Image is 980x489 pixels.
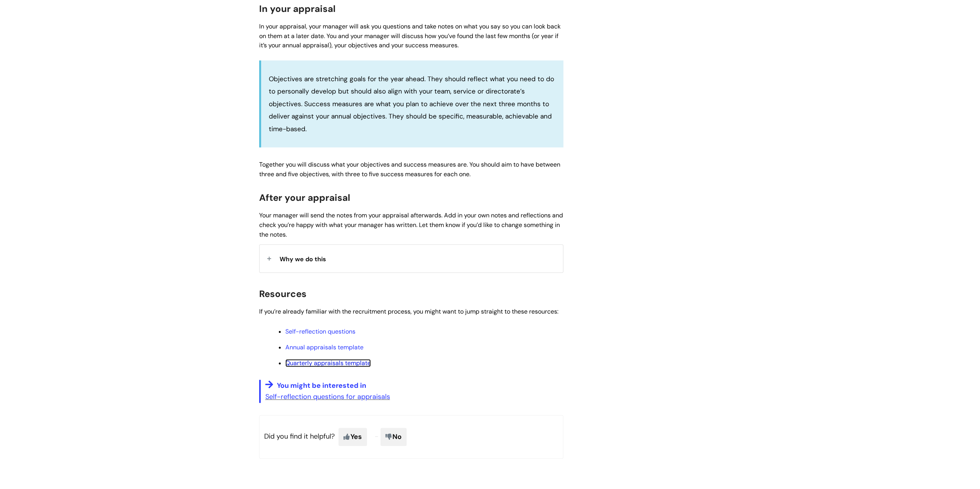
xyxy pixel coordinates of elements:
[285,359,371,367] a: Quarterly appraisals template
[285,327,355,335] a: Self-reflection questions
[259,307,558,315] span: If you’re already familiar with the recruitment process, you might want to jump straight to these...
[380,428,407,446] span: No
[265,392,390,401] a: Self-reflection questions for appraisals
[259,211,563,239] span: Your manager will send the notes from your appraisal afterwards. Add in your own notes and reflec...
[280,255,326,263] span: Why we do this
[259,288,307,300] span: Resources
[269,75,554,133] span: Objectives are stretching goals for the year ahead. They should reflect what you need to do to pe...
[259,192,350,204] span: After your appraisal
[259,160,560,178] span: Together you will discuss what your objectives and success measures are. You should aim to have b...
[259,22,561,50] span: In your appraisal, your manager will ask you questions and take notes on what you say so you can ...
[338,428,367,446] span: Yes
[259,415,563,458] p: Did you find it helpful?
[259,3,335,15] span: In your appraisal
[285,343,364,351] a: Annual appraisals template
[277,381,366,390] span: You might be interested in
